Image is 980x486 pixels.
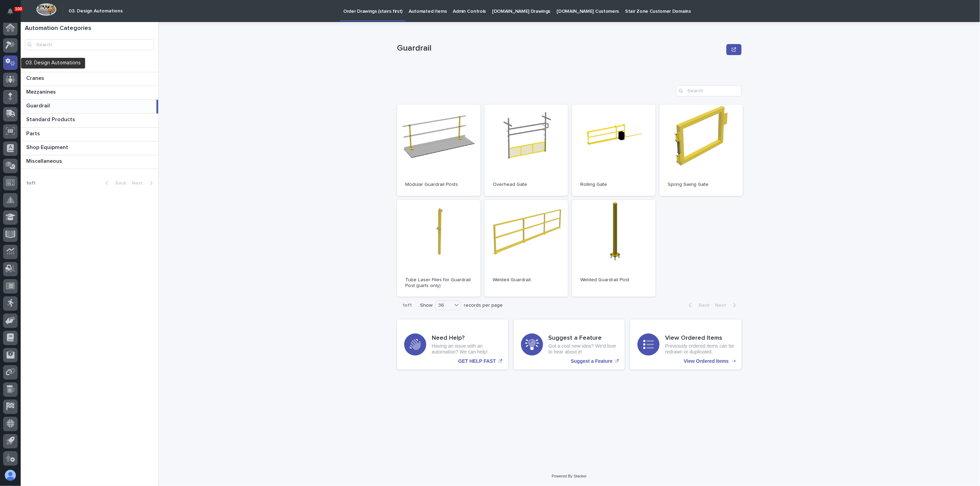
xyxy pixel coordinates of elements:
[630,319,742,370] a: View Ordered Items
[405,182,472,188] p: Modular Guardrail Posts
[3,468,18,483] button: users-avatar
[572,105,655,196] a: Rolling Gate
[484,200,568,297] a: Welded Guardrail
[660,105,743,196] a: Spring Swing Gate
[549,343,618,355] p: Got a cool new idea? We'd love to hear about it!
[26,157,63,165] p: Miscellaneous
[21,100,158,114] a: GuardrailGuardrail
[397,297,417,314] p: 1 of 1
[26,74,45,82] p: Cranes
[21,175,41,192] p: 1 of 1
[676,85,742,96] input: Search
[458,358,496,364] p: GET HELP FAST
[100,180,129,186] button: Back
[571,358,612,364] p: Suggest a Feature
[111,181,126,186] span: Back
[684,358,729,364] p: View Ordered Items
[132,181,147,186] span: Next
[21,86,158,100] a: MezzaninesMezzanines
[21,59,158,72] a: StairsStairs
[420,303,432,308] p: Show
[26,115,76,123] p: Standard Products
[129,180,158,186] button: Next
[15,7,22,11] p: 100
[484,105,568,196] a: Overhead Gate
[580,182,647,188] p: Rolling Gate
[397,43,724,53] p: Guardrail
[21,72,158,86] a: CranesCranes
[695,303,710,308] span: Back
[405,277,472,289] p: Tube Laser Files for Guardrail Post (parts only)
[715,303,730,308] span: Next
[21,114,158,127] a: Standard ProductsStandard Products
[3,4,18,19] button: Notifications
[436,302,452,309] div: 36
[21,141,158,155] a: Shop EquipmentShop Equipment
[432,335,501,342] h3: Need Help?
[552,474,586,478] a: Powered By Stacker
[493,277,560,283] p: Welded Guardrail
[21,155,158,169] a: MiscellaneousMiscellaneous
[665,335,734,342] h3: View Ordered Items
[464,303,503,308] p: records per page
[493,182,560,188] p: Overhead Gate
[25,39,154,50] input: Search
[580,277,647,283] p: Welded Guardrail Post
[26,60,43,68] p: Stairs
[572,200,655,297] a: Welded Guardrail Post
[432,343,501,355] p: Having an issue with an automation? We can help!
[26,129,41,137] p: Parts
[683,302,712,308] button: Back
[668,182,735,188] p: Spring Swing Gate
[26,87,57,95] p: Mezzanines
[26,101,51,109] p: Guardrail
[665,343,734,355] p: Previously ordered items can be redrawn or duplicated.
[9,8,18,19] div: Notifications100
[25,25,154,32] h1: Automation Categories
[36,3,57,16] img: Workspace Logo
[69,8,123,14] h2: 03. Design Automations
[21,128,158,141] a: PartsParts
[549,335,618,342] h3: Suggest a Feature
[712,302,742,308] button: Next
[514,319,625,370] a: Suggest a Feature
[397,319,508,370] a: GET HELP FAST
[397,105,480,196] a: Modular Guardrail Posts
[397,200,480,297] a: Tube Laser Files for Guardrail Post (parts only)
[26,143,70,151] p: Shop Equipment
